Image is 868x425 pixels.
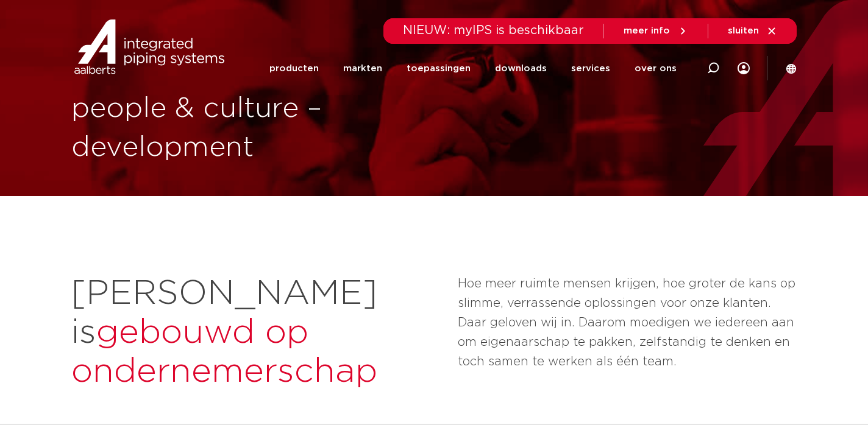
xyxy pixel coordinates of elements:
span: NIEUW: myIPS is beschikbaar [403,24,584,37]
span: meer info [624,26,670,35]
span: gebouwd op ondernemerschap [71,315,377,388]
a: markten [343,45,382,92]
a: producten [269,45,319,92]
a: toepassingen [407,45,471,92]
a: downloads [495,45,547,92]
span: sluiten [728,26,759,35]
a: services [571,45,610,92]
h2: [PERSON_NAME] is [71,274,446,391]
a: sluiten [728,26,777,37]
nav: Menu [269,45,677,92]
p: Hoe meer ruimte mensen krijgen, hoe groter de kans op slimme, verrassende oplossingen voor onze k... [458,274,797,371]
a: over ons [635,45,677,92]
a: meer info [624,26,688,37]
h1: people & culture – development [71,90,428,167]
